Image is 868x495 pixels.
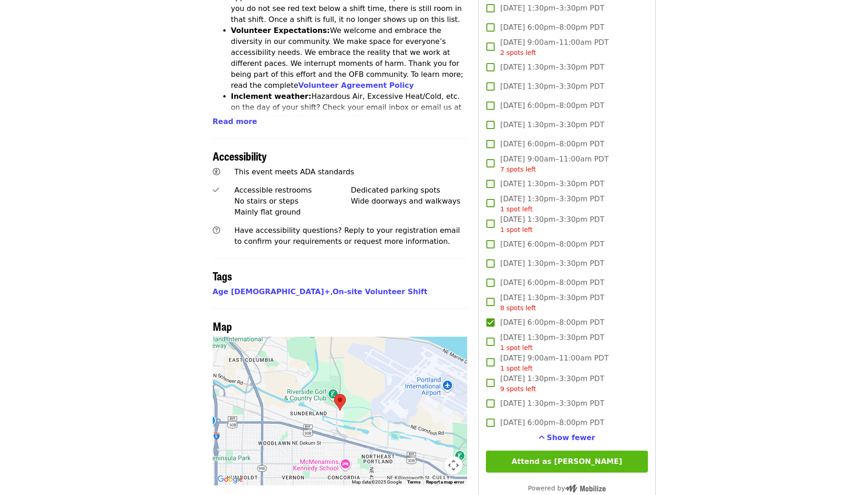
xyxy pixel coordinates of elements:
span: Map data ©2025 Google [352,479,402,484]
img: Google [215,473,245,485]
button: Map camera controls [444,456,463,474]
span: [DATE] 1:30pm–3:30pm PDT [500,373,604,394]
span: 1 spot left [500,226,533,233]
span: [DATE] 1:30pm–3:30pm PDT [500,119,604,130]
i: question-circle icon [213,226,220,235]
a: Volunteer Agreement Policy [298,81,414,90]
i: check icon [213,186,219,194]
div: Accessible restrooms [234,185,351,196]
span: [DATE] 1:30pm–3:30pm PDT [500,81,604,92]
span: [DATE] 1:30pm–3:30pm PDT [500,332,604,353]
span: [DATE] 1:30pm–3:30pm PDT [500,194,604,214]
strong: Inclement weather: [231,92,312,101]
span: This event meets ADA standards [234,167,354,176]
button: Attend as [PERSON_NAME] [486,451,647,473]
span: , [213,287,333,296]
a: Report a map error [426,479,464,484]
span: [DATE] 9:00am–11:00am PDT [500,37,609,58]
div: Mainly flat ground [234,207,351,218]
span: 9 spots left [500,385,536,393]
a: On-site Volunteer Shift [333,287,427,296]
span: [DATE] 1:30pm–3:30pm PDT [500,178,604,189]
span: 1 spot left [500,344,533,351]
span: [DATE] 1:30pm–3:30pm PDT [500,258,604,269]
span: Show fewer [547,433,595,442]
li: Hazardous Air, Excessive Heat/Cold, etc. on the day of your shift? Check your email inbox or emai... [231,91,468,146]
span: 7 spots left [500,166,536,173]
span: Read more [213,117,257,126]
span: [DATE] 6:00pm–8:00pm PDT [500,417,604,428]
span: [DATE] 6:00pm–8:00pm PDT [500,239,604,250]
span: Map [213,318,232,334]
span: [DATE] 1:30pm–3:30pm PDT [500,62,604,73]
span: [DATE] 6:00pm–8:00pm PDT [500,317,604,328]
span: 8 spots left [500,304,536,312]
strong: Volunteer Expectations: [231,26,330,35]
button: See more timeslots [539,432,595,443]
a: Age [DEMOGRAPHIC_DATA]+ [213,287,330,296]
button: Read more [213,116,257,127]
span: [DATE] 6:00pm–8:00pm PDT [500,277,604,288]
span: [DATE] 6:00pm–8:00pm PDT [500,100,604,111]
img: Powered by Mobilize [565,484,606,493]
div: Dedicated parking spots [351,185,468,196]
span: [DATE] 6:00pm–8:00pm PDT [500,22,604,33]
span: Tags [213,268,232,284]
span: 2 spots left [500,49,536,56]
span: Accessibility [213,148,267,164]
div: No stairs or steps [234,196,351,207]
span: [DATE] 6:00pm–8:00pm PDT [500,139,604,150]
span: Have accessibility questions? Reply to your registration email to confirm your requirements or re... [234,226,460,246]
span: 1 spot left [500,205,533,213]
span: [DATE] 1:30pm–3:30pm PDT [500,3,604,14]
i: universal-access icon [213,167,220,176]
span: [DATE] 1:30pm–3:30pm PDT [500,214,604,235]
span: [DATE] 1:30pm–3:30pm PDT [500,398,604,409]
span: [DATE] 1:30pm–3:30pm PDT [500,292,604,313]
span: 1 spot left [500,365,533,372]
a: Terms (opens in new tab) [407,479,421,484]
div: Wide doorways and walkways [351,196,468,207]
span: [DATE] 9:00am–11:00am PDT [500,154,609,174]
span: Powered by [528,484,606,492]
li: We welcome and embrace the diversity in our community. We make space for everyone’s accessibility... [231,25,468,91]
span: [DATE] 9:00am–11:00am PDT [500,353,609,373]
a: Open this area in Google Maps (opens a new window) [215,473,245,485]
